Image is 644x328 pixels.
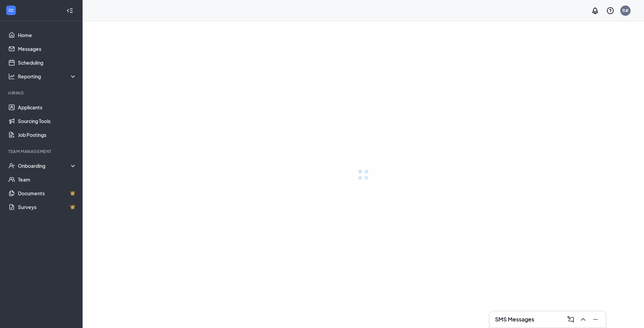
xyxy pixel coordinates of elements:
[8,90,75,96] div: Hiring
[18,200,77,214] a: SurveysCrown
[18,73,77,80] div: Reporting
[66,7,73,14] svg: Collapse
[591,7,599,15] svg: Notifications
[565,314,576,325] button: ComposeMessage
[8,73,15,80] svg: Analysis
[606,7,614,15] svg: QuestionInfo
[577,314,588,325] button: ChevronUp
[18,114,77,128] a: Sourcing Tools
[495,316,534,323] h3: SMS Messages
[18,128,77,142] a: Job Postings
[18,28,77,42] a: Home
[589,314,600,325] button: Minimize
[8,162,15,169] svg: UserCheck
[18,56,77,69] a: Scheduling
[18,42,77,56] a: Messages
[622,8,629,13] div: R#
[567,315,575,324] svg: ComposeMessage
[18,173,77,186] a: Team
[18,100,77,114] a: Applicants
[18,162,77,169] div: Onboarding
[8,149,75,154] div: Team Management
[579,315,587,324] svg: ChevronUp
[591,315,600,324] svg: Minimize
[8,7,14,14] svg: WorkstreamLogo
[18,186,77,200] a: DocumentsCrown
